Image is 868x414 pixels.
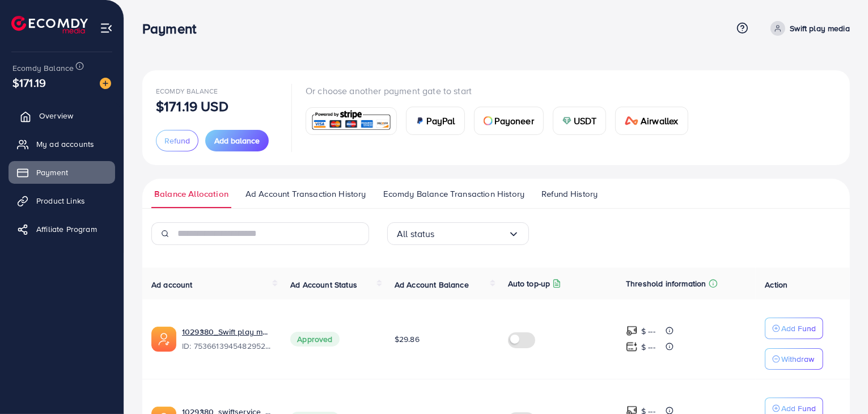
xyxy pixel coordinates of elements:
h3: Payment [142,20,205,37]
button: Add Fund [765,318,823,339]
span: ID: 7536613945482952722 [182,340,272,352]
img: ic-ads-acc.e4c84228.svg [151,327,176,352]
a: My ad accounts [9,133,115,155]
p: Threshold information [626,277,706,290]
img: card [484,116,493,125]
span: Refund [164,135,190,146]
img: card [562,116,571,125]
span: Affiliate Program [36,223,97,235]
img: menu [100,22,113,35]
img: logo [11,16,88,33]
img: card [310,109,393,133]
span: Ad Account Status [290,279,357,290]
span: Payment [36,167,68,178]
a: cardUSDT [553,107,607,135]
p: $171.19 USD [156,99,228,113]
a: card [306,107,397,135]
p: $ --- [641,324,655,338]
span: Ecomdy Balance [156,86,218,96]
button: Refund [156,130,198,151]
div: Search for option [387,222,529,245]
span: $171.19 [12,74,46,91]
a: Swift play media [766,21,850,36]
p: $ --- [641,340,655,354]
iframe: Chat [820,363,859,405]
p: Swift play media [790,22,850,35]
span: Refund History [541,188,598,200]
span: Balance Allocation [154,188,228,200]
span: Product Links [36,195,85,206]
span: USDT [574,114,597,128]
a: Overview [9,104,115,127]
span: Payoneer [495,114,534,128]
span: Ad Account Balance [395,279,469,290]
span: Ecomdy Balance [12,62,74,74]
img: top-up amount [626,341,638,353]
img: card [625,116,638,125]
span: Airwallex [641,114,678,128]
span: Ecomdy Balance Transaction History [383,188,524,200]
span: All status [397,225,435,243]
input: Search for option [435,225,508,243]
span: Add balance [214,135,260,146]
a: Affiliate Program [9,218,115,240]
p: Or choose another payment gate to start [306,84,697,98]
p: Withdraw [781,352,814,366]
img: image [100,78,111,89]
a: cardPayPal [406,107,465,135]
span: PayPal [427,114,455,128]
span: Approved [290,332,339,347]
a: cardPayoneer [474,107,544,135]
span: $29.86 [395,333,420,345]
a: 1029380_Swift play media_01 [182,326,272,337]
a: cardAirwallex [615,107,688,135]
a: Payment [9,161,115,184]
span: Ad Account Transaction History [245,188,366,200]
span: Ad account [151,279,193,290]
span: My ad accounts [36,138,94,150]
p: Add Fund [781,322,816,335]
span: Overview [39,110,73,121]
span: Action [765,279,787,290]
button: Withdraw [765,348,823,370]
p: Auto top-up [508,277,551,290]
div: <span class='underline'>1029380_Swift play media_01</span></br>7536613945482952722 [182,326,272,352]
a: Product Links [9,189,115,212]
img: card [416,116,425,125]
button: Add balance [205,130,269,151]
img: top-up amount [626,325,638,337]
